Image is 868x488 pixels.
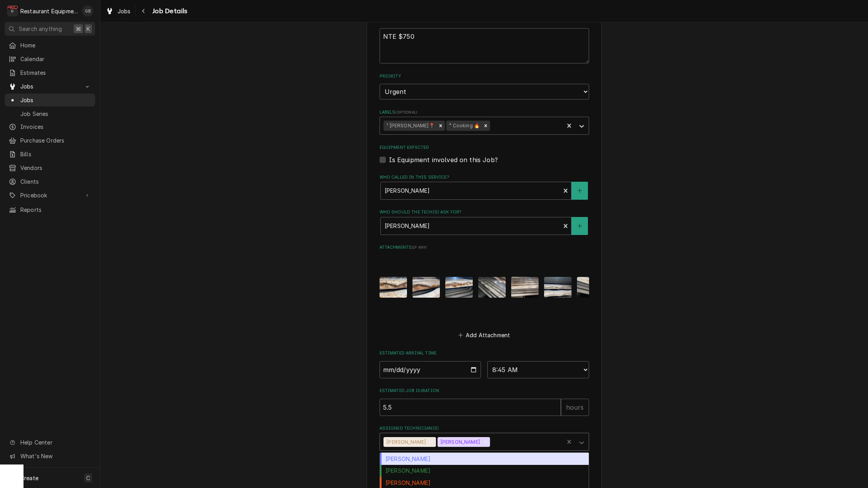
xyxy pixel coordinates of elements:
span: Estimates [20,69,91,77]
div: ⁴ Cooking 🔥 [446,121,481,131]
label: Who called in this service? [380,174,589,181]
span: Bills [20,150,91,158]
span: What's New [20,452,90,460]
svg: Create New Contact [577,188,582,193]
label: Who should the tech(s) ask for? [380,209,589,215]
div: hours [561,399,589,416]
a: Bills [5,148,95,161]
button: Navigate back [137,5,150,17]
div: Equipment Expected [380,145,589,164]
img: HUzEITMdR1OTgRg7EFi4 [445,277,473,298]
span: ( if any ) [412,245,427,249]
a: Go to What's New [5,450,95,463]
span: Calendar [20,55,91,63]
span: Purchase Orders [20,136,91,145]
textarea: NTE $750 [380,28,589,63]
span: Jobs [118,7,131,15]
img: 79n1dXTmT3mCtXZIJ6B9 [478,277,506,298]
label: Estimated Arrival Time [380,350,589,356]
a: Clients [5,175,95,188]
span: Job Details [150,6,188,16]
span: Pricebook [20,191,80,199]
button: Add Attachment [457,330,512,341]
select: Time Select [487,361,589,378]
div: Remove Chuck Almond [427,437,436,447]
a: Go to Pricebook [5,189,95,202]
span: Vendors [20,164,91,172]
a: Calendar [5,52,95,65]
button: Search anything⌘K [5,22,95,36]
div: Estimated Job Duration [380,388,589,416]
span: Invoices [20,123,91,131]
a: Job Series [5,107,95,120]
a: Invoices [5,120,95,133]
div: Estimated Arrival Time [380,350,589,378]
a: Go to Help Center [5,436,95,449]
div: Technician Instructions [380,18,589,63]
div: Restaurant Equipment Diagnostics [20,7,78,15]
div: Who called in this service? [380,174,589,200]
span: Job Series [20,110,91,118]
a: Reports [5,203,95,216]
label: Estimated Job Duration [380,388,589,394]
div: Who should the tech(s) ask for? [380,209,589,235]
span: Jobs [20,82,80,90]
img: FQl9FoRMQN69HNPnpkUF [511,277,539,298]
button: Create New Contact [571,182,588,200]
div: ¹ [PERSON_NAME]📍 [383,121,436,131]
img: z1zp4LuvTdGFyl4WrsId [412,277,440,298]
a: Vendors [5,161,95,174]
span: ⌘ [76,25,81,33]
div: Remove ⁴ Cooking 🔥 [481,121,490,131]
label: Priority [380,73,589,80]
div: Priority [380,73,589,99]
img: JrdAGqeXQ7y3JA4SonwW [544,277,571,298]
img: DGyF3ExpRJyUiLrxZBd4 [380,277,407,298]
span: Clients [20,177,91,186]
span: K [87,25,90,33]
span: Search anything [19,25,62,33]
span: Jobs [20,96,91,104]
div: [PERSON_NAME] [438,437,481,447]
div: [PERSON_NAME] [380,453,589,465]
div: GB [82,5,93,16]
span: ( optional ) [395,110,417,114]
label: Assigned Technician(s) [380,425,589,432]
div: Assigned Technician(s) [380,425,589,451]
span: ( optional ) [444,18,466,23]
a: Estimates [5,66,95,79]
div: [PERSON_NAME] [383,437,427,447]
div: R [7,5,18,16]
label: Attachments [380,244,589,251]
div: Labels [380,109,589,135]
div: Restaurant Equipment Diagnostics's Avatar [7,5,18,16]
label: Equipment Expected [380,145,589,151]
div: Attachments [380,244,589,340]
div: Remove ¹ Beckley📍 [436,121,445,131]
label: Is Equipment involved on this Job? [389,155,498,164]
button: Create New Contact [571,217,588,235]
div: Gary Beaver's Avatar [82,5,93,16]
span: Reports [20,206,91,214]
input: Date [380,361,481,378]
a: Go to Jobs [5,80,95,93]
a: Home [5,39,95,52]
svg: Create New Contact [577,223,582,229]
img: A0cTZTIGSYKnwxDFDDjz [577,277,604,298]
div: [PERSON_NAME] [380,465,589,477]
label: Labels [380,109,589,116]
a: Jobs [5,94,95,107]
div: Remove Kaleb Lewis [481,437,490,447]
span: Create [20,475,38,481]
span: Home [20,41,91,49]
span: Help Center [20,438,90,446]
span: C [86,474,90,482]
a: Jobs [103,5,134,18]
a: Purchase Orders [5,134,95,147]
